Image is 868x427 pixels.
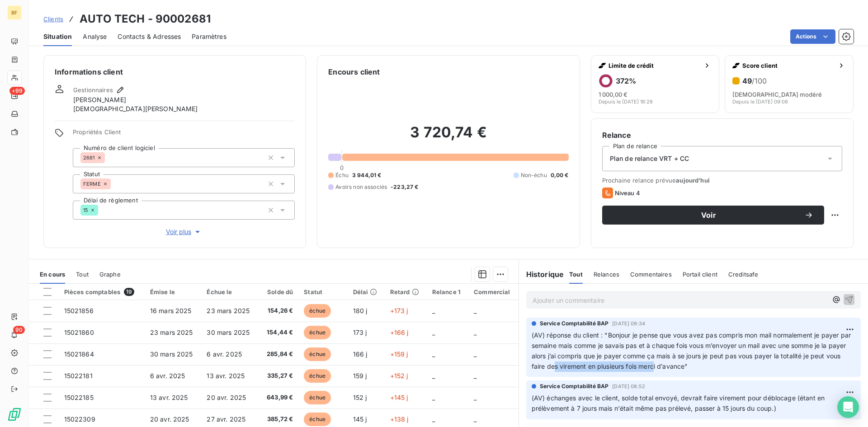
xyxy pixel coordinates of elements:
span: 30 mars 2025 [150,350,193,358]
img: Logo LeanPay [7,407,22,422]
h6: 372 % [616,76,636,85]
span: échue [304,304,331,318]
span: 23 mars 2025 [150,328,193,336]
span: 20 avr. 2025 [150,415,189,423]
span: +138 j [390,415,409,423]
span: Creditsafe [728,271,759,278]
span: -223,27 € [391,183,418,191]
span: 173 j [353,328,367,336]
span: [DEMOGRAPHIC_DATA][PERSON_NAME] [73,104,198,113]
span: 15021856 [64,307,94,314]
span: Prochaine relance prévue [602,177,842,184]
span: Plan de relance VRT + CC [610,154,689,163]
span: 154,26 € [264,306,293,315]
span: 15021860 [64,328,94,336]
span: _ [432,415,435,423]
input: Ajouter une valeur [111,180,118,188]
span: Avoirs non associés [335,183,387,191]
span: +166 j [390,328,409,336]
span: Voir plus [166,227,202,236]
span: 19 [124,288,134,296]
span: 643,99 € [264,393,293,402]
h3: AUTO TECH - 90002681 [80,11,211,27]
span: 2681 [83,155,95,160]
span: 15022181 [64,372,93,380]
span: 154,44 € [264,328,293,337]
span: _ [474,350,476,358]
span: 180 j [353,307,368,314]
span: Service Comptabilité BAP [540,382,609,390]
span: 13 avr. 2025 [150,394,188,401]
span: 15022185 [64,394,94,401]
span: Gestionnaires [73,86,113,94]
a: Clients [43,14,63,23]
span: _ [432,328,435,336]
span: _ [474,394,476,401]
input: Ajouter une valeur [105,154,112,162]
div: Retard [390,288,421,296]
button: Actions [790,29,835,44]
span: +173 j [390,307,408,314]
span: _ [474,372,476,380]
span: /100 [752,76,767,85]
span: 0 [340,164,344,171]
span: 6 avr. 2025 [207,350,242,358]
span: Score client [742,62,834,69]
span: échue [304,391,331,404]
div: Solde dû [264,288,293,296]
span: 285,84 € [264,350,293,359]
span: 27 avr. 2025 [207,415,245,423]
span: Tout [569,271,583,278]
span: aujourd’hui [676,177,710,184]
span: 30 mars 2025 [207,328,250,336]
span: +99 [9,87,25,95]
span: Voir [613,211,804,219]
span: 1 000,00 € [599,91,627,98]
span: _ [432,394,435,401]
span: _ [474,415,476,423]
span: 6 avr. 2025 [150,372,185,380]
input: Ajouter une valeur [98,206,105,214]
span: 0,00 € [551,171,569,179]
span: échue [304,347,331,361]
span: 13 avr. 2025 [207,372,245,380]
span: _ [432,307,435,314]
span: 15021864 [64,350,94,358]
span: 20 avr. 2025 [207,394,246,401]
span: _ [474,328,476,336]
span: (AV) échanges avec le client, solde total envoyé, devrait faire virement pour déblocage (étant en... [532,394,827,412]
span: _ [432,372,435,380]
span: 23 mars 2025 [207,307,250,314]
span: Clients [43,15,63,23]
div: Émise le [150,288,196,296]
span: Non-échu [521,171,547,179]
span: +152 j [390,372,408,380]
h6: Historique [519,269,564,280]
span: Commentaires [630,271,672,278]
h6: Encours client [328,66,380,77]
span: Niveau 4 [615,189,640,197]
span: Relances [594,271,619,278]
span: Portail client [683,271,717,278]
span: Limite de crédit [609,62,700,69]
div: Délai [353,288,379,296]
button: Voir [602,206,824,225]
h6: 49 [742,76,767,85]
span: 166 j [353,350,368,358]
span: [DATE] 08:52 [612,384,645,389]
span: Depuis le [DATE] 09:08 [732,99,788,104]
div: Échue le [207,288,253,296]
span: Échu [335,171,349,179]
span: +159 j [390,350,408,358]
span: En cours [40,271,65,278]
span: _ [432,350,435,358]
div: Relance 1 [432,288,463,296]
span: 16 mars 2025 [150,307,192,314]
span: échue [304,369,331,383]
span: Analyse [83,32,107,41]
span: Paramètres [192,32,226,41]
span: échue [304,326,331,339]
span: 90 [13,326,25,334]
span: 385,72 € [264,415,293,424]
span: 152 j [353,394,367,401]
